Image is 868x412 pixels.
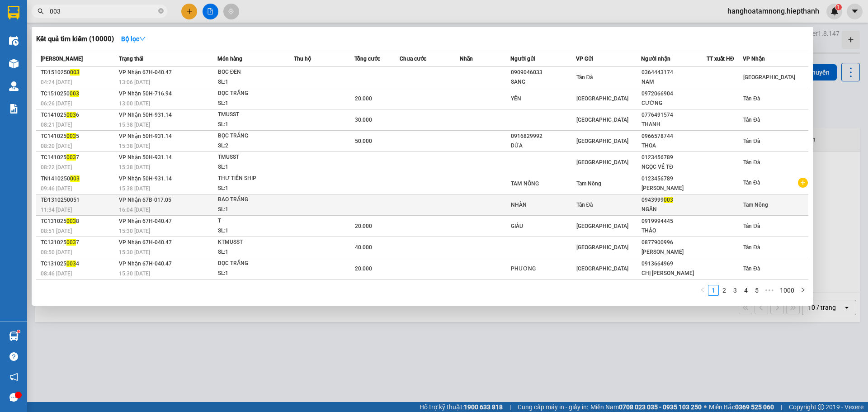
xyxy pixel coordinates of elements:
div: KTMUSST [218,237,286,247]
a: 1 [708,285,718,295]
div: NGỌC VÉ TĐ [642,162,706,172]
span: Tam Nông [29,51,68,61]
span: 026 Tản Đà - Lô E, P11, Q5 | [126,59,245,66]
span: VP Nhận 67H-040.47 [119,218,172,224]
span: notification [9,373,18,381]
span: 09:46 [DATE] [41,185,72,192]
span: Tản Đà [576,202,593,208]
img: warehouse-icon [9,81,19,91]
div: TN1410250 [41,174,116,184]
span: Hotline : 1900 633 622 [5,33,78,42]
img: warehouse-icon [9,36,19,46]
strong: VP Gửi : [3,52,68,61]
span: Tản Đà [743,95,760,102]
span: Món hàng [217,56,242,62]
img: solution-icon [9,104,19,114]
span: VP Gửi [576,56,593,62]
span: VP Nhận 50H-931.14 [119,133,172,139]
div: SL: 1 [218,120,286,130]
div: TĐ1510250 [41,68,116,77]
span: 08:46 [DATE] [41,270,72,277]
span: 08:21 [DATE] [41,122,72,128]
span: VP Nhận 50H-716.94 [119,90,172,97]
span: [GEOGRAPHIC_DATA] [576,95,628,102]
span: Trạng thái [119,56,143,62]
span: close-circle [158,7,164,16]
span: [GEOGRAPHIC_DATA] [576,223,628,229]
span: 003 [70,90,79,97]
span: 15:38 [DATE] [119,164,150,170]
span: Tổng cước [354,56,380,62]
span: right [800,287,806,293]
span: [GEOGRAPHIC_DATA] [576,138,628,144]
strong: BIÊN NHẬN [84,14,168,32]
span: VP Nhận 50H-931.14 [119,154,172,161]
div: SL: 1 [218,77,286,87]
div: NHÂN [511,200,576,210]
div: THƯ TIỀN SHIP [218,174,286,184]
span: 003 [66,154,76,161]
div: BỌC TRẮNG [218,259,286,269]
div: 0943999 [642,195,706,205]
button: Bộ lọcdown [114,32,153,46]
span: VP Nhận 67B-017.05 [119,197,171,203]
span: 08:22 [DATE] [41,164,72,170]
span: Chưa cước [400,56,426,62]
span: VP Nhận 67H-040.47 [119,239,172,246]
div: PHƯƠNG [511,264,576,274]
span: Thu hộ [294,56,311,62]
span: Tản Đà [743,180,760,186]
span: 30.000 [355,117,372,123]
div: SL: 1 [218,205,286,215]
span: 003 [66,112,76,118]
span: 15:38 [DATE] [119,185,150,192]
div: TC141025 5 [41,132,116,141]
span: TT xuất HĐ [707,56,734,62]
div: SL: 2 [218,141,286,151]
span: VP Nhận 50H-931.14 [119,175,172,182]
span: Tản Đà [743,117,760,123]
a: 4 [741,285,751,295]
div: TC131025 4 [41,259,116,269]
div: 0877900996 [642,238,706,247]
div: TĐ1310250051 [41,195,116,205]
div: 0364443174 [642,68,706,77]
h3: Kết quả tìm kiếm ( 10000 ) [36,34,114,44]
span: down [139,36,146,42]
li: 3 [730,285,741,296]
li: Previous Page [697,285,708,296]
strong: Bộ lọc [121,35,146,43]
div: TC141025 6 [41,110,116,120]
span: 003 [70,69,80,76]
span: 003 [66,133,76,139]
span: 15:30 [DATE] [119,228,150,234]
div: TC131025 8 [41,217,116,226]
span: [GEOGRAPHIC_DATA] [576,117,628,123]
div: 0972066904 [642,89,706,99]
div: CƯỜNG [642,99,706,108]
span: 003 [66,260,76,267]
span: 15:30 [DATE] [119,270,150,277]
div: TC141025 7 [41,153,116,162]
strong: VP Nhận : [126,48,187,57]
div: BAO TRẮNG [218,195,286,205]
div: SL: 1 [218,226,286,236]
a: 3 [730,285,740,295]
strong: HIỆP THÀNH [20,23,63,32]
span: search [38,8,44,14]
li: 5 [751,285,762,296]
a: 2 [719,285,729,295]
a: 5 [752,285,762,295]
span: 04:24 [DATE] [41,79,72,85]
span: 11:34 [DATE] [41,207,72,213]
input: Tìm tên, số ĐT hoặc mã đơn [50,6,156,16]
span: 20.000 [355,265,372,272]
li: Next 5 Pages [762,285,777,296]
span: message [9,393,18,402]
div: SL: 1 [218,247,286,257]
span: [PERSON_NAME] [41,56,83,62]
span: 003 [664,197,673,203]
span: Người nhận [641,56,670,62]
span: 003 [66,239,76,246]
span: 40.000 [355,244,372,251]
